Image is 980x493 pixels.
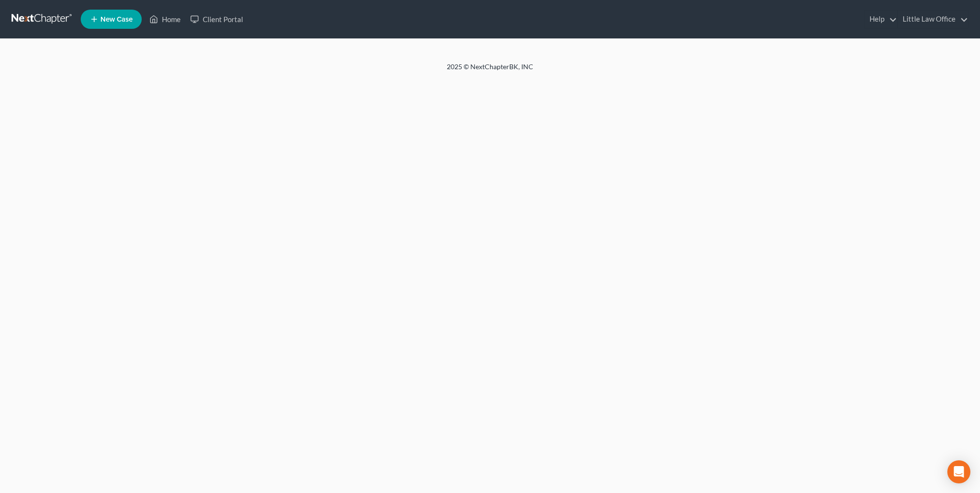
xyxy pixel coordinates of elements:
a: Home [145,11,185,28]
a: Client Portal [185,11,248,28]
new-legal-case-button: New Case [81,10,142,29]
a: Little Law Office [898,11,968,28]
a: Help [865,11,897,28]
div: Open Intercom Messenger [947,460,970,483]
div: 2025 © NextChapterBK, INC [216,62,764,79]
